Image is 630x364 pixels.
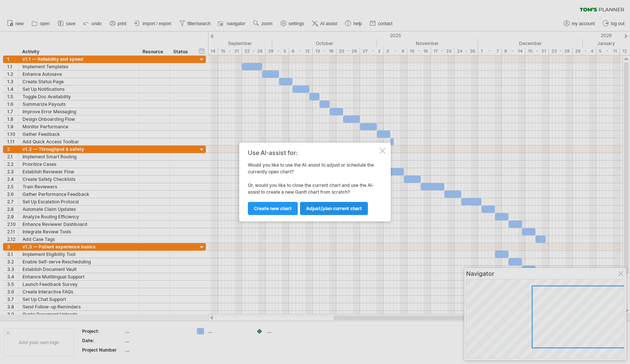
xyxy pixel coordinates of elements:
[254,206,292,211] span: Create new chart
[306,206,362,211] span: Adjust/plan current chart
[248,149,378,156] div: Use AI-assist for:
[248,149,378,215] div: Would you like to use the AI-assist to adjust or schedule the currently open chart? Or, would you...
[248,202,298,215] a: Create new chart
[300,202,368,215] a: Adjust/plan current chart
